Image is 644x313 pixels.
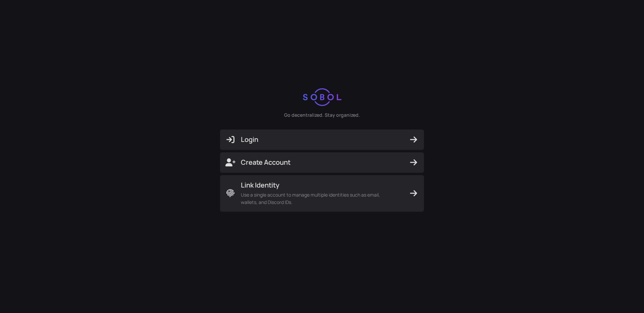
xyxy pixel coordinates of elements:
[225,135,419,144] span: Login
[225,158,419,167] span: Create Account
[220,175,424,211] button: Link IdentityUse a single account to manage multiple identities such as email, wallets, and Disco...
[241,180,395,190] span: Link Identity
[284,111,360,119] div: Go decentralized. Stay organized.
[303,88,341,106] img: logo
[241,191,395,206] span: Use a single account to manage multiple identities such as email, wallets, and Discord IDs.
[220,129,424,150] button: Login
[220,152,424,172] button: Create Account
